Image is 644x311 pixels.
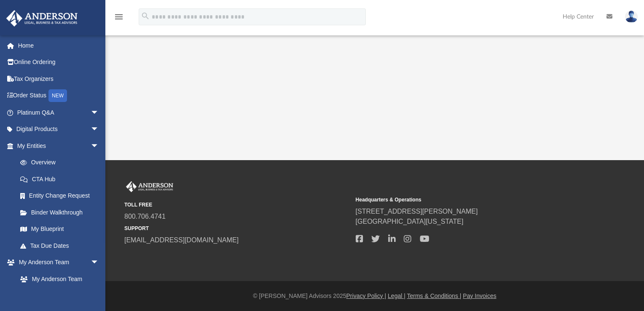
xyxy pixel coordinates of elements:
small: SUPPORT [124,225,350,232]
img: Anderson Advisors Platinum Portal [4,10,80,27]
a: menu [114,16,124,22]
a: My Blueprint [12,221,107,238]
img: Anderson Advisors Platinum Portal [124,181,175,192]
a: Platinum Q&Aarrow_drop_down [6,104,112,121]
img: User Pic [625,11,638,23]
i: search [141,11,150,21]
a: My Entitiesarrow_drop_down [6,137,112,154]
a: [GEOGRAPHIC_DATA][US_STATE] [356,218,464,225]
i: menu [114,12,124,22]
a: 800.706.4741 [124,213,166,220]
a: My Anderson Team [12,271,103,287]
a: Order StatusNEW [6,87,112,105]
a: Home [6,37,112,54]
a: Digital Productsarrow_drop_down [6,121,112,138]
a: CTA Hub [12,171,112,188]
span: arrow_drop_down [91,137,107,155]
div: © [PERSON_NAME] Advisors 2025 [105,292,644,300]
a: Overview [12,154,112,171]
a: Binder Walkthrough [12,204,112,221]
small: Headquarters & Operations [356,196,581,204]
small: TOLL FREE [124,201,350,209]
a: [EMAIL_ADDRESS][DOMAIN_NAME] [124,236,239,244]
a: Legal | [388,292,405,299]
div: NEW [48,89,67,102]
span: arrow_drop_down [91,254,107,271]
a: Terms & Conditions | [407,292,462,299]
a: Tax Due Dates [12,237,112,254]
span: arrow_drop_down [91,104,107,121]
a: Online Ordering [6,54,112,71]
a: My Anderson Teamarrow_drop_down [6,254,107,271]
a: [STREET_ADDRESS][PERSON_NAME] [356,208,478,215]
a: Tax Organizers [6,70,112,87]
a: Pay Invoices [463,292,496,299]
span: arrow_drop_down [91,121,107,138]
a: Entity Change Request [12,188,112,204]
a: Privacy Policy | [346,292,386,299]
